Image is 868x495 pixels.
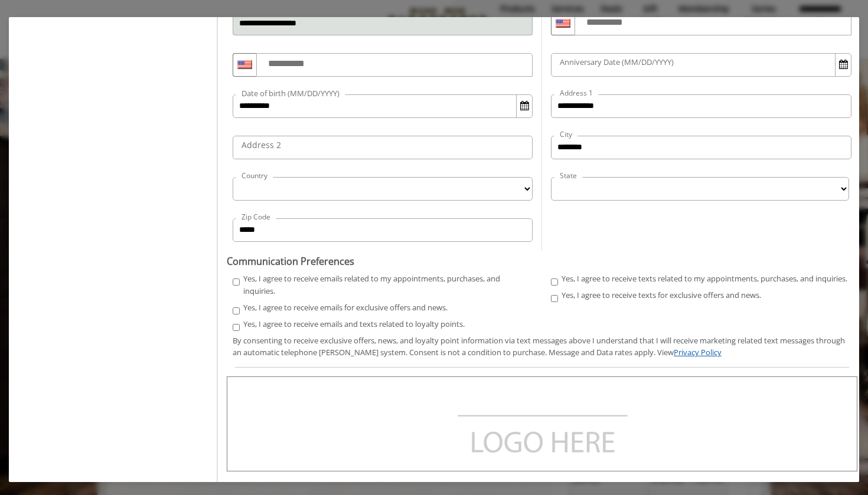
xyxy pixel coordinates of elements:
[551,53,851,77] input: Anniversary Date
[243,318,465,330] label: Yes, I agree to receive emails and texts related to loyalty points.
[243,273,533,297] label: Yes, I agree to receive emails related to my appointments, purchases, and inquiries.
[674,347,722,358] a: Privacy Policy
[517,98,532,114] button: Open Calendar
[233,53,256,77] div: Country
[554,129,578,140] label: City
[562,273,847,285] label: Yes, I agree to receive texts related to my appointments, purchases, and inquiries.
[554,56,680,68] label: Anniversary Date (MM/DD/YYYY)
[227,255,354,268] b: Communication Preferences
[551,12,575,35] div: Country
[236,139,287,152] label: Address 2
[233,335,851,359] div: By consenting to receive exclusive offers, news, and loyalty point information via text messages ...
[236,87,345,100] label: Date of birth (MM/DD/YYYY)
[233,94,533,118] input: DOB
[236,170,273,181] label: Country
[227,376,857,471] iframe: formsViewWeb
[236,211,276,222] label: Zip Code
[562,289,761,301] label: Yes, I agree to receive texts for exclusive offers and news.
[233,136,533,159] input: Address2
[836,57,851,73] button: Open Calendar
[551,136,851,159] input: City
[551,94,851,118] input: Address1
[233,12,533,35] input: Email
[243,301,448,314] label: Yes, I agree to receive emails for exclusive offers and news.
[554,170,583,181] label: State
[554,87,599,99] label: Address 1
[233,218,533,242] input: ZipCode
